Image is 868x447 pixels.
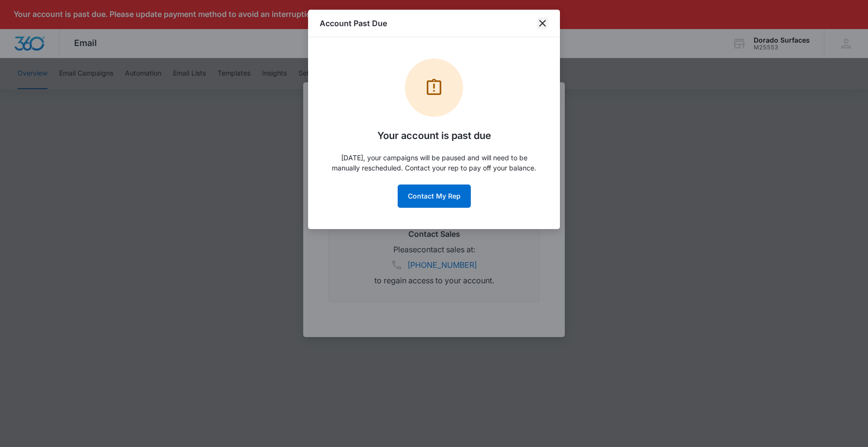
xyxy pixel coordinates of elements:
h5: Your account is past due [377,128,491,143]
h1: Account Past Due [320,17,387,29]
p: [DATE], your campaigns will be paused and will need to be manually rescheduled. Contact your rep ... [329,153,539,173]
button: close [537,17,548,29]
button: Contact My Rep [398,185,471,208]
